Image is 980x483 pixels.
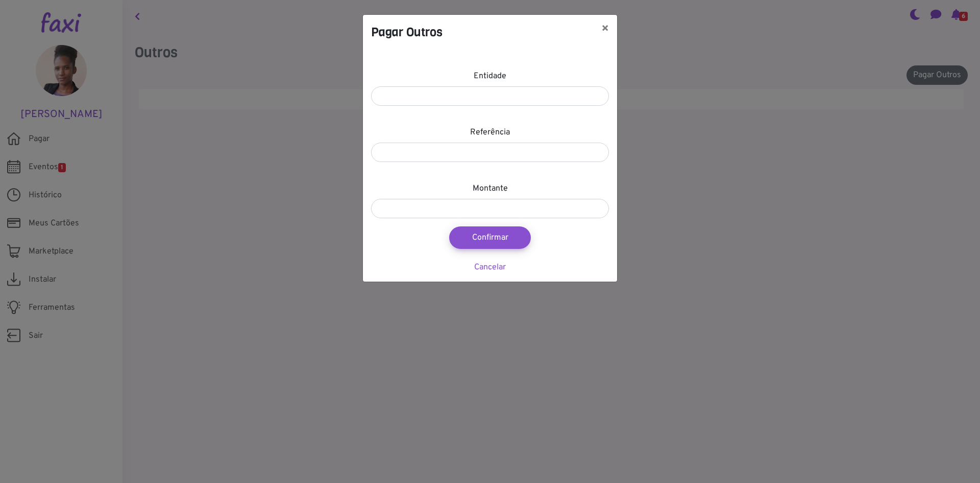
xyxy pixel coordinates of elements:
[474,262,506,272] a: Cancelar
[473,182,508,195] label: Montante
[593,15,617,43] button: ×
[474,70,506,82] label: Entidade
[470,126,510,139] label: Referência
[371,23,443,41] h4: Pagar Outros
[449,226,531,249] button: Confirmar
